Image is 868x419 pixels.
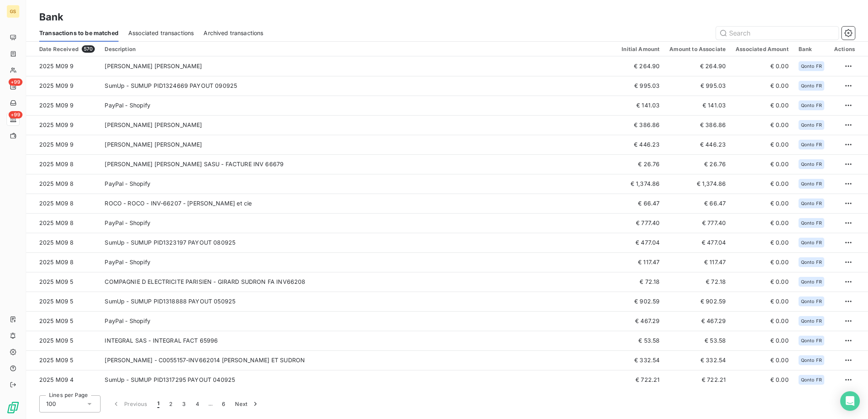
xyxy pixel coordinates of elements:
[664,331,731,350] td: € 53.58
[230,395,264,412] button: Next
[731,233,794,252] td: € 0.00
[617,174,664,194] td: € 1,374.86
[100,96,617,115] td: PayPal - Shopify
[716,27,839,40] input: Search
[801,319,822,323] span: Qonto FR
[100,194,617,213] td: ROCO - ROCO - INV-66207 - [PERSON_NAME] et cie
[26,76,100,96] td: 2025 M09 9
[664,272,731,292] td: € 72.18
[664,233,731,252] td: € 477.04
[617,350,664,370] td: € 332.54
[26,135,100,154] td: 2025 M09 9
[731,96,794,115] td: € 0.00
[801,279,822,284] span: Qonto FR
[26,331,100,350] td: 2025 M09 5
[26,115,100,135] td: 2025 M09 9
[26,370,100,390] td: 2025 M09 4
[731,194,794,213] td: € 0.00
[731,174,794,194] td: € 0.00
[617,96,664,115] td: € 141.03
[204,29,263,37] span: Archived transactions
[177,395,190,412] button: 3
[801,201,822,206] span: Qonto FR
[26,96,100,115] td: 2025 M09 9
[100,154,617,174] td: [PERSON_NAME] [PERSON_NAME] SASU - FACTURE INV 66679
[617,311,664,331] td: € 467.29
[664,311,731,331] td: € 467.29
[164,395,177,412] button: 2
[731,370,794,390] td: € 0.00
[664,252,731,272] td: € 117.47
[107,395,152,412] button: Previous
[617,213,664,233] td: € 777.40
[100,174,617,194] td: PayPal - Shopify
[617,370,664,390] td: € 722.21
[26,272,100,292] td: 2025 M09 5
[801,221,822,225] span: Qonto FR
[801,338,822,343] span: Qonto FR
[9,111,22,118] span: +99
[731,135,794,154] td: € 0.00
[100,252,617,272] td: PayPal - Shopify
[731,292,794,311] td: € 0.00
[26,213,100,233] td: 2025 M09 8
[26,252,100,272] td: 2025 M09 8
[801,123,822,127] span: Qonto FR
[100,292,617,311] td: SumUp - SUMUP PID1318888 PAYOUT 050925
[801,83,822,88] span: Qonto FR
[801,299,822,304] span: Qonto FR
[100,76,617,96] td: SumUp - SUMUP PID1324669 PAYOUT 090925
[731,311,794,331] td: € 0.00
[100,56,617,76] td: [PERSON_NAME] [PERSON_NAME]
[799,46,824,52] div: Bank
[26,154,100,174] td: 2025 M09 8
[617,194,664,213] td: € 66.47
[801,358,822,363] span: Qonto FR
[26,311,100,331] td: 2025 M09 5
[622,46,660,52] div: Initial Amount
[100,272,617,292] td: COMPAGNIE D ELECTRICITE PARISIEN - GIRARD SUDRON FA INV66208
[617,154,664,174] td: € 26.76
[7,401,20,414] img: Logo LeanPay
[617,252,664,272] td: € 117.47
[736,46,789,52] div: Associated Amount
[100,350,617,370] td: [PERSON_NAME] - C0055157-INV662014 [PERSON_NAME] ET SUDRON
[26,56,100,76] td: 2025 M09 9
[731,115,794,135] td: € 0.00
[26,233,100,252] td: 2025 M09 8
[46,400,56,408] span: 100
[731,331,794,350] td: € 0.00
[801,377,822,382] span: Qonto FR
[617,115,664,135] td: € 386.86
[39,29,119,37] span: Transactions to be matched
[801,240,822,245] span: Qonto FR
[128,29,194,37] span: Associated transactions
[100,370,617,390] td: SumUp - SUMUP PID1317295 PAYOUT 040925
[664,370,731,390] td: € 722.21
[105,46,612,52] div: Description
[617,331,664,350] td: € 53.58
[617,292,664,311] td: € 902.59
[26,174,100,194] td: 2025 M09 8
[617,135,664,154] td: € 446.23
[834,46,855,52] div: Actions
[9,78,22,86] span: +99
[100,213,617,233] td: PayPal - Shopify
[664,56,731,76] td: € 264.90
[100,233,617,252] td: SumUp - SUMUP PID1323197 PAYOUT 080925
[100,331,617,350] td: INTEGRAL SAS - INTEGRAL FACT 65996
[669,46,726,52] div: Amount to Associate
[731,272,794,292] td: € 0.00
[39,10,64,25] h3: Bank
[731,350,794,370] td: € 0.00
[801,64,822,69] span: Qonto FR
[664,213,731,233] td: € 777.40
[731,213,794,233] td: € 0.00
[7,5,20,18] div: GS
[39,45,95,53] div: Date Received
[217,395,230,412] button: 6
[26,292,100,311] td: 2025 M09 5
[731,76,794,96] td: € 0.00
[100,115,617,135] td: [PERSON_NAME] [PERSON_NAME]
[617,233,664,252] td: € 477.04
